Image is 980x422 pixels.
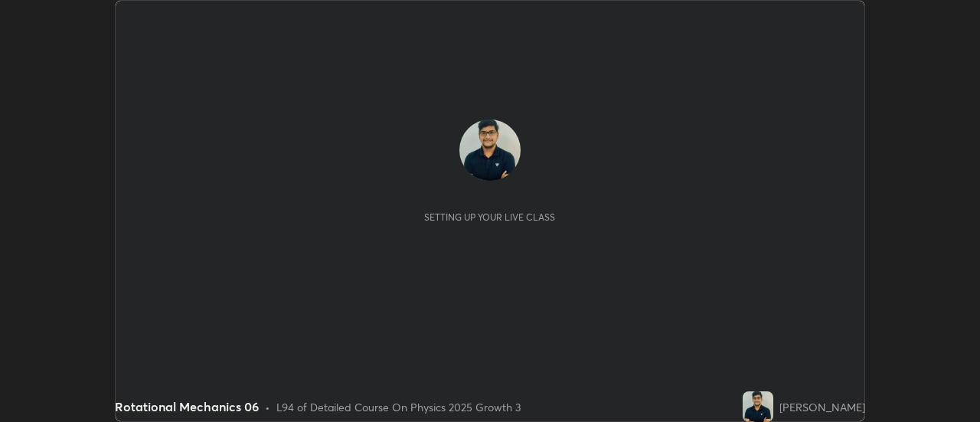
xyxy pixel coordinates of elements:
[779,399,865,415] div: [PERSON_NAME]
[265,399,270,415] div: •
[276,399,521,415] div: L94 of Detailed Course On Physics 2025 Growth 3
[459,119,521,181] img: 4d1cdec29fc44fb582a57a96c8f13205.jpg
[115,397,259,416] div: Rotational Mechanics 06
[743,391,773,422] img: 4d1cdec29fc44fb582a57a96c8f13205.jpg
[424,211,555,223] div: Setting up your live class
